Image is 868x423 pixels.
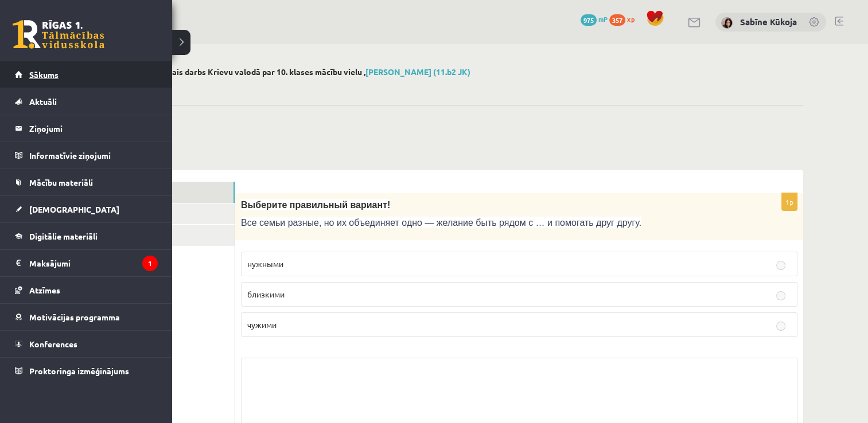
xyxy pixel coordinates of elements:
[247,258,283,269] span: нужными
[142,256,158,271] i: 1
[721,17,733,29] img: Sabīne Kūkoja
[609,14,640,23] a: 357 xp
[29,69,59,80] span: Sākums
[29,231,98,241] span: Digitālie materiāli
[15,304,158,330] a: Motivācijas programma
[740,16,797,28] a: Sabīne Kūkoja
[29,142,158,169] legend: Informatīvie ziņojumi
[247,319,277,330] span: чужими
[15,358,158,384] a: Proktoringa izmēģinājums
[69,67,803,77] h2: 11.b2 klases diagnosticējošais darbs Krievu valodā par 10. klases mācību vielu ,
[247,289,285,299] span: близкими
[776,322,785,331] input: чужими
[13,20,104,49] a: Rīgas 1. Tālmācības vidusskola
[581,14,608,23] a: 975 mP
[29,312,120,322] span: Motivācijas programma
[29,285,60,295] span: Atzīmes
[15,88,158,115] a: Aktuāli
[598,14,608,23] span: mP
[781,193,797,211] p: 1p
[609,14,625,26] span: 357
[29,177,93,187] span: Mācību materiāli
[241,200,390,210] span: Выберите правильный вариант!
[29,204,119,214] span: [DEMOGRAPHIC_DATA]
[15,277,158,303] a: Atzīmes
[15,331,158,357] a: Konferences
[15,196,158,222] a: [DEMOGRAPHIC_DATA]
[29,96,57,107] span: Aktuāli
[627,14,635,23] span: xp
[15,61,158,88] a: Sākums
[29,339,77,349] span: Konferences
[29,366,129,376] span: Proktoringa izmēģinājums
[581,14,597,26] span: 975
[241,218,641,228] span: Все семьи разные, но их объединяет одно — желание быть рядом с … и помогать друг другу.
[15,169,158,195] a: Mācību materiāli
[365,66,470,77] a: [PERSON_NAME] (11.b2 JK)
[776,261,785,270] input: нужными
[15,142,158,169] a: Informatīvie ziņojumi
[15,115,158,142] a: Ziņojumi
[776,291,785,300] input: близкими
[15,250,158,276] a: Maksājumi1
[29,115,158,142] legend: Ziņojumi
[15,223,158,249] a: Digitālie materiāli
[29,250,158,276] legend: Maksājumi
